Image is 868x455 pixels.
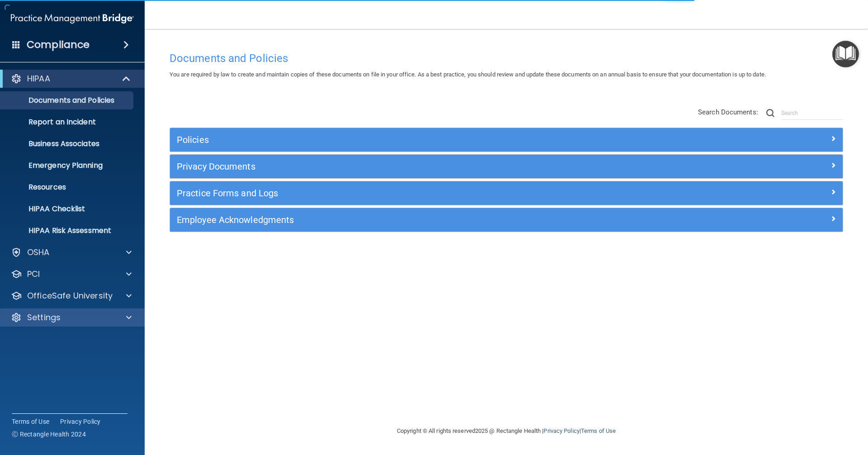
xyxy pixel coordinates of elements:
[60,417,101,426] a: Privacy Policy
[11,290,132,301] a: OfficeSafe University
[12,417,49,426] a: Terms of Use
[781,106,843,120] input: Search
[27,73,50,84] p: HIPAA
[12,430,86,439] span: Ⓒ Rectangle Health 2024
[177,161,668,171] h5: Privacy Documents
[6,226,129,235] p: HIPAA Risk Assessment
[11,312,132,323] a: Settings
[27,247,50,258] p: OSHA
[6,139,129,148] p: Business Associates
[177,159,836,174] a: Privacy Documents
[543,427,579,434] a: Privacy Policy
[27,38,90,51] h4: Compliance
[6,118,129,127] p: Report an Incident
[581,427,616,434] a: Terms of Use
[177,215,668,225] h5: Employee Acknowledgments
[27,269,40,280] p: PCI
[832,41,859,67] button: Open Resource Center
[11,247,132,258] a: OSHA
[766,109,774,117] img: ic-search.3b580494.png
[6,96,129,105] p: Documents and Policies
[27,312,61,323] p: Settings
[177,186,836,200] a: Practice Forms and Logs
[6,161,129,170] p: Emergency Planning
[177,135,668,145] h5: Policies
[177,133,836,147] a: Policies
[6,183,129,192] p: Resources
[177,188,668,198] h5: Practice Forms and Logs
[27,290,113,301] p: OfficeSafe University
[698,108,758,116] span: Search Documents:
[341,417,671,446] div: Copyright © All rights reserved 2025 @ Rectangle Health | |
[11,269,132,280] a: PCI
[11,73,131,84] a: HIPAA
[177,213,836,227] a: Employee Acknowledgments
[6,204,129,213] p: HIPAA Checklist
[712,391,857,427] iframe: Drift Widget Chat Controller
[170,52,843,64] h4: Documents and Policies
[11,9,134,28] img: PMB logo
[170,71,766,78] span: You are required by law to create and maintain copies of these documents on file in your office. ...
